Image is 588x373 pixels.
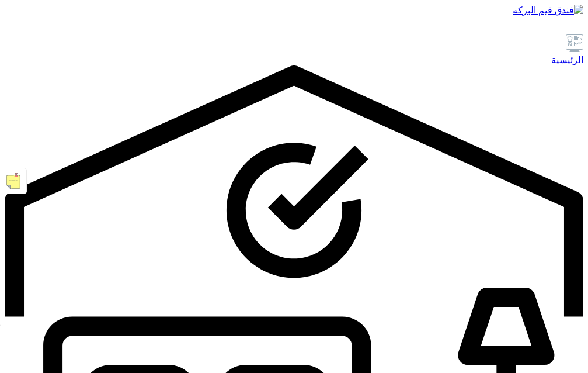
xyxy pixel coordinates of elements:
[5,5,583,16] a: فندق قيم البركه
[551,24,566,34] a: الإعدادات
[513,5,583,16] img: فندق قيم البركه
[568,24,583,34] a: الدعم الفني
[535,24,548,34] a: ملاحظات فريق العمل
[5,54,583,65] div: الرئيسية
[5,34,583,65] a: الرئيسية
